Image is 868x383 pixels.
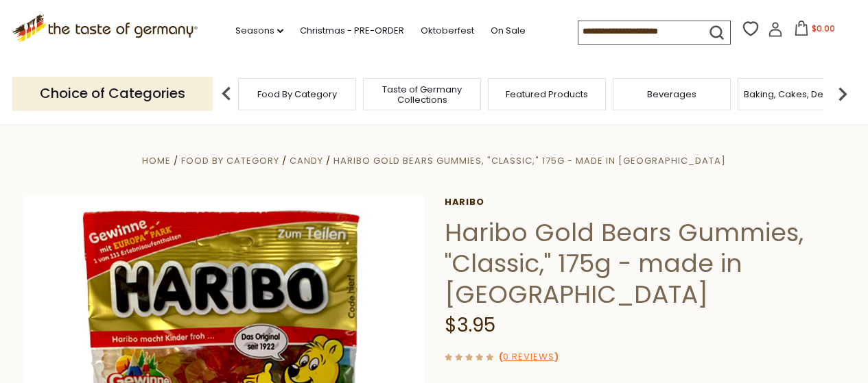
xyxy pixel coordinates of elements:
img: next arrow [829,80,856,108]
a: Featured Products [506,89,588,99]
a: Christmas - PRE-ORDER [300,23,404,38]
h1: Haribo Gold Bears Gummies, "Classic," 175g - made in [GEOGRAPHIC_DATA] [445,217,846,310]
p: Choice of Categories [12,77,213,110]
a: Candy [290,154,323,167]
a: Oktoberfest [421,23,474,38]
a: Home [142,154,171,167]
span: $3.95 [445,312,495,338]
a: Haribo [445,197,846,208]
a: Food By Category [181,154,279,167]
span: ( ) [499,350,559,363]
a: Beverages [647,89,696,99]
button: $0.00 [786,21,844,41]
a: Taste of Germany Collections [367,84,477,105]
a: Food By Category [257,89,337,99]
a: On Sale [491,23,526,38]
span: $0.00 [812,23,835,34]
a: 0 Reviews [503,350,554,365]
a: Haribo Gold Bears Gummies, "Classic," 175g - made in [GEOGRAPHIC_DATA] [333,154,726,167]
a: Baking, Cakes, Desserts [744,89,850,99]
a: Seasons [235,23,283,38]
img: previous arrow [213,80,240,108]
